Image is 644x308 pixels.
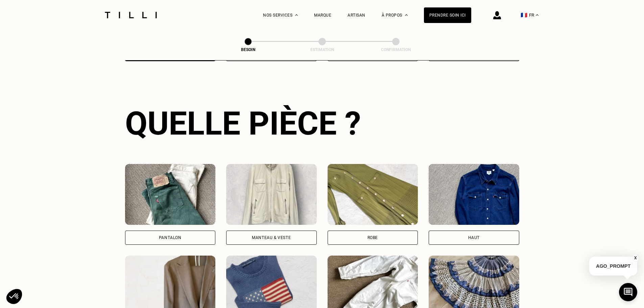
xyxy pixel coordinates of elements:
[214,47,282,52] div: Besoin
[102,12,159,18] img: Logo du service de couturière Tilli
[589,257,637,276] p: AGO_PROMPT
[314,13,331,18] a: Marque
[125,164,216,225] img: Tilli retouche votre Pantalon
[125,104,519,142] div: Quelle pièce ?
[468,236,480,240] div: Haut
[348,13,365,18] a: Artisan
[288,47,356,52] div: Estimation
[632,254,639,262] button: X
[405,14,408,16] img: Menu déroulant à propos
[493,11,501,19] img: icône connexion
[429,164,519,225] img: Tilli retouche votre Haut
[252,236,291,240] div: Manteau & Veste
[295,14,298,16] img: Menu déroulant
[362,47,430,52] div: Confirmation
[226,164,317,225] img: Tilli retouche votre Manteau & Veste
[521,12,527,18] span: 🇫🇷
[536,14,539,16] img: menu déroulant
[424,7,471,23] a: Prendre soin ici
[328,164,418,225] img: Tilli retouche votre Robe
[367,236,378,240] div: Robe
[159,236,182,240] div: Pantalon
